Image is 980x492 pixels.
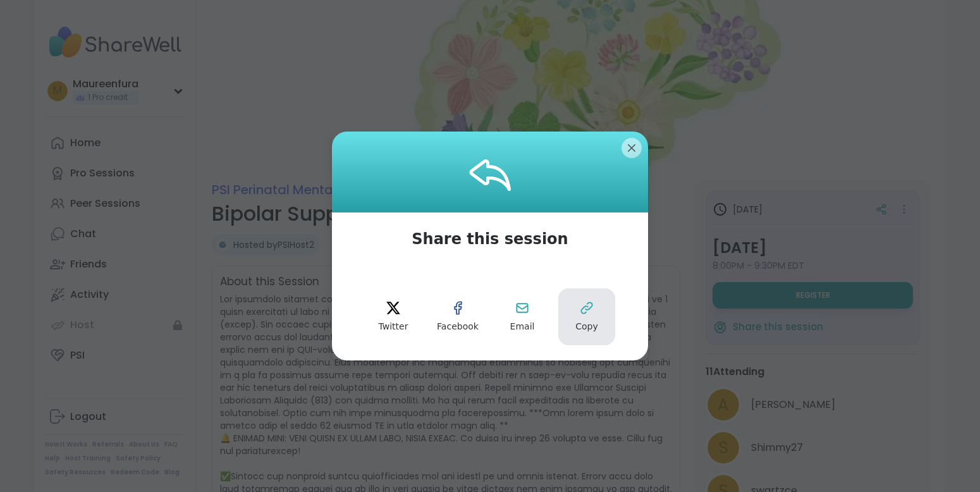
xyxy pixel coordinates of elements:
span: Copy [575,321,598,333]
button: Email [494,288,551,345]
button: Copy [558,288,615,345]
button: Facebook [429,288,486,345]
span: Share this session [396,212,583,266]
span: Facebook [437,321,479,333]
span: Email [510,321,535,333]
button: facebook [429,288,486,345]
button: twitter [365,288,422,345]
button: Twitter [365,288,422,345]
span: Twitter [379,321,408,333]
